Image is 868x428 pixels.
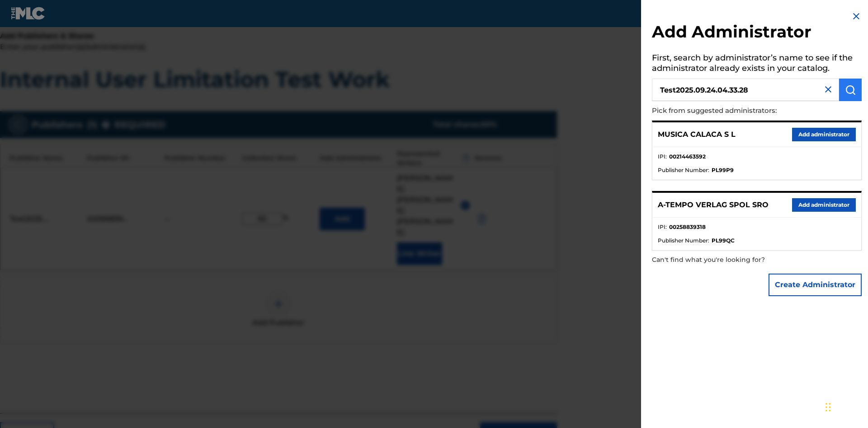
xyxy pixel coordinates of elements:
img: close [823,84,834,95]
button: Add administrator [792,128,856,141]
img: MLC Logo [11,7,46,20]
p: A-TEMPO VERLAG SPOL SRO [658,200,769,210]
h2: Add Administrator [652,22,862,45]
input: Search administrator’s name [652,79,839,101]
strong: 00258839318 [669,223,706,231]
span: IPI : [658,223,667,231]
strong: PL99QC [712,237,735,245]
div: Drag [826,394,831,421]
h5: First, search by administrator’s name to see if the administrator already exists in your catalog. [652,50,862,79]
span: IPI : [658,153,667,161]
strong: PL99P9 [712,166,734,174]
span: Publisher Number : [658,166,709,174]
img: Search Works [845,84,856,95]
button: Add administrator [792,198,856,212]
p: Can't find what you're looking for? [652,251,810,269]
button: Create Administrator [769,274,862,296]
span: Publisher Number : [658,237,709,245]
iframe: Chat Widget [823,385,868,428]
p: Pick from suggested administrators: [652,101,810,121]
p: MUSICA CALACA S L [658,129,736,140]
strong: 00214463592 [669,153,706,161]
